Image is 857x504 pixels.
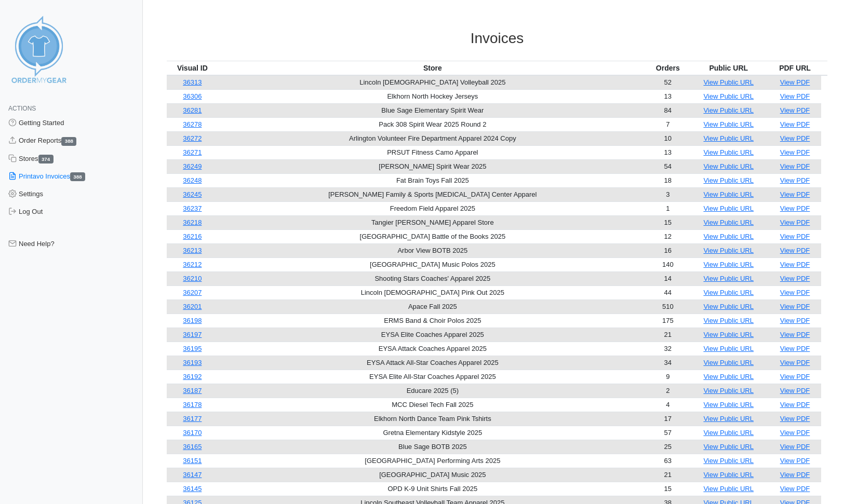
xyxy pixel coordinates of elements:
a: 36195 [183,345,202,352]
a: View PDF [780,303,810,310]
td: Educare 2025 (5) [218,384,647,398]
td: 84 [647,103,689,117]
a: View Public URL [703,78,754,86]
td: 57 [647,426,689,440]
a: 36187 [183,387,202,394]
td: [PERSON_NAME] Spirit Wear 2025 [218,159,647,173]
td: EYSA Elite Coaches Apparel 2025 [218,328,647,342]
a: 36198 [183,317,202,324]
a: View Public URL [703,415,754,423]
a: 36212 [183,261,202,268]
a: 36271 [183,148,202,156]
td: [GEOGRAPHIC_DATA] Music Polos 2025 [218,257,647,271]
td: 18 [647,173,689,187]
td: OPD K-9 Unit Shirts Fall 2025 [218,482,647,496]
a: View PDF [780,162,810,170]
th: Public URL [689,61,769,75]
span: 388 [70,172,85,181]
a: View Public URL [703,106,754,114]
th: Store [218,61,647,75]
a: View PDF [780,190,810,198]
span: 374 [38,155,53,164]
a: 36178 [183,401,202,408]
a: View Public URL [703,134,754,142]
a: View PDF [780,92,810,100]
a: View Public URL [703,289,754,296]
td: 4 [647,398,689,412]
a: View PDF [780,359,810,366]
td: 1 [647,201,689,215]
a: View PDF [780,261,810,268]
td: [GEOGRAPHIC_DATA] Music 2025 [218,468,647,482]
a: 36197 [183,331,202,338]
a: View PDF [780,275,810,282]
a: 36245 [183,190,202,198]
td: 12 [647,229,689,243]
td: 2 [647,384,689,398]
a: View Public URL [703,219,754,226]
td: Blue Sage Elementary Spirit Wear [218,103,647,117]
a: View Public URL [703,275,754,282]
td: 32 [647,342,689,356]
a: View PDF [780,471,810,479]
td: Fat Brain Toys Fall 2025 [218,173,647,187]
a: View Public URL [703,176,754,184]
a: View Public URL [703,471,754,479]
a: 36201 [183,303,202,310]
td: 510 [647,299,689,314]
a: View PDF [780,373,810,380]
a: 36278 [183,120,202,128]
a: View Public URL [703,317,754,324]
a: 36145 [183,485,202,493]
a: 36151 [183,457,202,465]
a: View Public URL [703,92,754,100]
span: Actions [8,105,36,112]
a: View PDF [780,247,810,254]
a: 36249 [183,162,202,170]
th: PDF URL [769,61,821,75]
a: 36306 [183,92,202,100]
a: 36313 [183,78,202,86]
a: 36165 [183,443,202,451]
a: View Public URL [703,345,754,352]
td: 44 [647,285,689,299]
td: 10 [647,131,689,145]
td: 52 [647,75,689,90]
td: 16 [647,243,689,257]
a: View Public URL [703,162,754,170]
td: Arlington Volunteer Fire Department Apparel 2024 Copy [218,131,647,145]
a: View Public URL [703,205,754,212]
td: Apace Fall 2025 [218,299,647,314]
td: 21 [647,468,689,482]
td: Pack 308 Spirit Wear 2025 Round 2 [218,117,647,131]
td: EYSA Attack All-Star Coaches Apparel 2025 [218,356,647,370]
a: 36281 [183,106,202,114]
a: 36147 [183,471,202,479]
a: View PDF [780,289,810,296]
td: 63 [647,454,689,468]
a: 36237 [183,205,202,212]
a: 36213 [183,247,202,254]
a: View PDF [780,429,810,437]
a: View PDF [780,401,810,408]
td: Freedom Field Apparel 2025 [218,201,647,215]
a: View Public URL [703,457,754,465]
a: View PDF [780,387,810,394]
td: [PERSON_NAME] Family & Sports [MEDICAL_DATA] Center Apparel [218,187,647,201]
a: View PDF [780,443,810,451]
td: [GEOGRAPHIC_DATA] Battle of the Books 2025 [218,229,647,243]
a: View Public URL [703,303,754,310]
a: 36216 [183,233,202,240]
a: View PDF [780,485,810,493]
td: 54 [647,159,689,173]
a: View Public URL [703,387,754,394]
td: Lincoln [DEMOGRAPHIC_DATA] Pink Out 2025 [218,285,647,299]
a: View Public URL [703,359,754,366]
a: View PDF [780,219,810,226]
td: [GEOGRAPHIC_DATA] Performing Arts 2025 [218,454,647,468]
a: View PDF [780,134,810,142]
td: 140 [647,257,689,271]
a: View Public URL [703,443,754,451]
td: Elkhorn North Hockey Jerseys [218,89,647,103]
td: 3 [647,187,689,201]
